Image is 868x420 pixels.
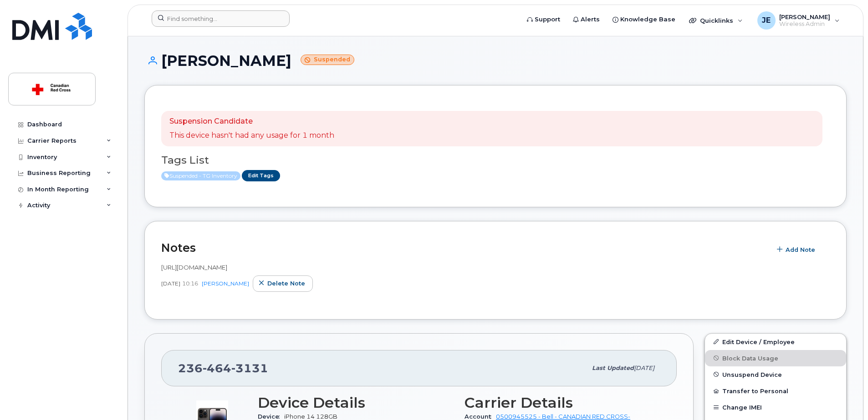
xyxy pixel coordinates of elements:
button: Delete note [253,275,313,292]
span: 464 [203,361,231,375]
h1: [PERSON_NAME] [144,53,847,69]
span: Device [258,413,284,420]
span: [DATE] [161,280,180,287]
span: Delete note [267,279,305,288]
span: Unsuspend Device [722,371,782,378]
h2: Notes [161,241,766,255]
span: Last updated [592,365,634,371]
span: [URL][DOMAIN_NAME] [161,264,227,271]
h3: Device Details [258,395,454,411]
h3: Carrier Details [465,395,660,411]
button: Change IMEI [705,399,846,415]
span: [DATE] [634,365,654,371]
button: Transfer to Personal [705,383,846,399]
span: 10:16 [182,280,198,287]
span: Add Note [786,245,815,254]
span: 236 [178,361,268,375]
button: Add Note [771,241,823,258]
span: Active [161,171,240,180]
h3: Tags List [161,155,830,166]
span: Account [465,413,496,420]
p: Suspension Candidate [169,116,334,127]
p: This device hasn't had any usage for 1 month [169,130,334,141]
button: Block Data Usage [705,350,846,366]
button: Unsuspend Device [705,366,846,383]
small: Suspended [301,55,354,65]
a: Edit Tags [242,170,280,181]
span: 3131 [231,361,268,375]
a: [PERSON_NAME] [202,280,249,287]
a: Edit Device / Employee [705,334,846,350]
span: iPhone 14 128GB [284,413,337,420]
